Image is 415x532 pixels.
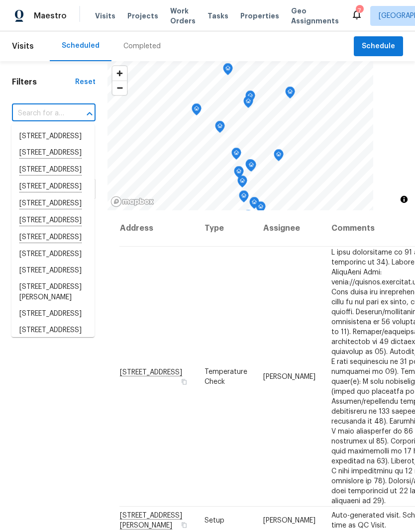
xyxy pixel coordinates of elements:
button: Zoom in [112,66,127,81]
div: Reset [75,77,96,87]
button: Copy Address [180,377,189,386]
li: [STREET_ADDRESS] [11,246,95,263]
button: Zoom out [112,81,127,95]
span: Visits [95,11,115,21]
span: Toggle attribution [401,194,407,205]
span: [PERSON_NAME] [263,373,315,380]
li: [STREET_ADDRESS] [11,306,95,322]
th: Address [119,210,197,247]
div: Map marker [223,63,233,79]
div: Map marker [285,87,295,102]
div: Map marker [231,148,241,163]
span: Visits [12,35,34,57]
span: [PERSON_NAME] [263,517,315,524]
canvas: Map [107,61,373,210]
button: Copy Address [180,521,189,530]
li: [STREET_ADDRESS] [11,263,95,279]
span: Maestro [34,11,67,21]
span: Setup [205,517,224,524]
div: Map marker [245,90,255,106]
h1: Filters [12,77,75,87]
div: Map marker [249,197,259,212]
div: Map marker [256,201,266,217]
button: Schedule [354,36,403,57]
span: Projects [127,11,158,21]
span: Schedule [362,40,395,53]
li: [STREET_ADDRESS] [11,128,95,145]
span: Properties [240,11,279,21]
button: Toggle attribution [398,193,410,205]
div: Map marker [215,121,225,136]
div: 7 [356,6,363,16]
span: Work Orders [170,6,196,26]
a: Mapbox homepage [110,196,154,207]
li: [STREET_ADDRESS][PERSON_NAME] [11,279,95,306]
div: Map marker [192,103,202,119]
button: Close [83,107,97,121]
div: Map marker [274,149,284,165]
th: Type [197,210,255,247]
input: Search for an address... [12,106,68,121]
span: Tasks [207,12,228,19]
li: [STREET_ADDRESS][PERSON_NAME] [11,322,95,349]
th: Assignee [255,210,323,247]
div: Map marker [239,190,249,206]
div: Map marker [243,210,253,225]
div: Map marker [237,176,247,191]
div: Map marker [243,96,253,111]
div: Scheduled [62,41,100,51]
div: Map marker [246,160,256,175]
div: Map marker [234,166,244,181]
div: Map marker [245,159,255,175]
div: Completed [123,41,161,51]
span: Geo Assignments [291,6,339,26]
span: Temperature Check [205,368,247,385]
span: Zoom out [112,81,127,95]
